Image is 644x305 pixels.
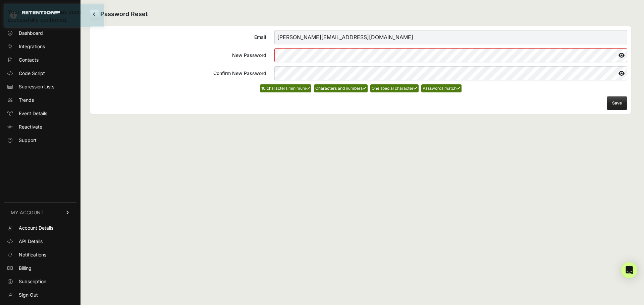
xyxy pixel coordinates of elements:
span: Event Details [19,110,47,117]
div: Confirm New Password [94,70,266,77]
span: Notifications [19,251,46,258]
a: Support [4,135,76,146]
a: Reactivate [4,122,76,132]
a: Integrations [4,41,76,52]
li: Passwords match [421,84,462,92]
a: API Details [4,236,76,247]
span: Account Details [19,225,53,231]
a: Billing [4,263,76,274]
li: One special character [370,84,419,92]
span: Dashboard [19,30,43,36]
a: Dashboard [4,28,76,39]
div: New Password [94,52,266,59]
a: MY ACCOUNT [4,202,76,223]
a: Sign Out [4,290,76,300]
input: Email [274,30,627,44]
span: Support [19,137,37,144]
span: MY ACCOUNT [11,209,44,216]
input: New Password [274,48,627,62]
span: Reactivate [19,124,42,130]
h2: Password Reset [90,9,631,19]
a: Account Details [4,223,76,233]
div: Open Intercom Messenger [621,262,637,278]
span: Sign Out [19,292,38,298]
span: Subscription [19,278,46,285]
span: Contacts [19,57,39,63]
span: Integrations [19,43,45,50]
li: Characters and numbers [314,84,368,92]
a: Notifications [4,249,76,260]
a: Code Script [4,68,76,79]
span: Code Script [19,70,45,77]
li: 10 characters minimum [260,84,311,92]
span: Trends [19,97,34,103]
span: Billing [19,265,32,272]
input: Confirm New Password [274,66,627,80]
div: Your email address has been successfully confirmed. [8,8,101,24]
span: API Details [19,238,43,245]
a: Trends [4,95,76,105]
button: Save [607,96,627,110]
span: Supression Lists [19,83,54,90]
a: Contacts [4,55,76,65]
a: Subscription [4,276,76,287]
a: Supression Lists [4,81,76,92]
div: Email [94,34,266,41]
a: Event Details [4,108,76,119]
